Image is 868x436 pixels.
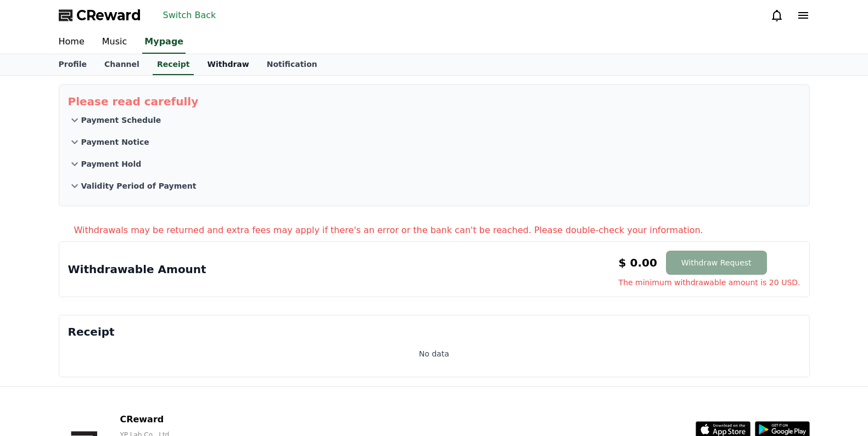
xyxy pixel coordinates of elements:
[76,7,141,24] span: CReward
[159,7,221,24] button: Switch Back
[68,324,800,339] p: Receipt
[619,255,657,270] p: $ 0.00
[74,224,810,237] p: Withdrawals may be returned and extra fees may apply if there's an error or the bank can't be rea...
[96,54,148,75] a: Channel
[198,54,257,75] a: Withdraw
[68,153,800,175] button: Payment Hold
[68,175,800,197] button: Validity Period of Payment
[419,348,449,359] p: No data
[619,277,800,288] span: The minimum withdrawable amount is 20 USD.
[153,54,194,75] a: Receipt
[142,31,186,54] a: Mypage
[81,158,142,169] p: Payment Hold
[68,131,800,153] button: Payment Notice
[50,54,96,75] a: Profile
[81,137,149,148] p: Payment Notice
[666,251,767,275] button: Withdraw Request
[81,180,197,191] p: Validity Period of Payment
[93,31,136,54] a: Music
[68,109,800,131] button: Payment Schedule
[68,94,800,109] p: Please read carefully
[50,31,93,54] a: Home
[59,7,141,24] a: CReward
[81,115,161,126] p: Payment Schedule
[258,54,326,75] a: Notification
[120,413,304,426] p: CReward
[68,262,206,277] p: Withdrawable Amount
